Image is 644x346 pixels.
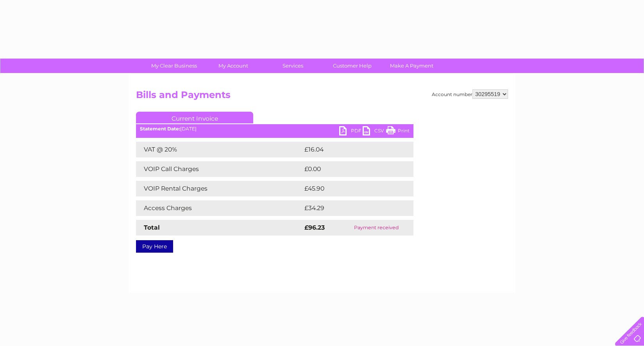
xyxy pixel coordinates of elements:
a: Customer Help [320,59,385,73]
a: Services [261,59,325,73]
a: Pay Here [136,240,173,253]
div: Account number [432,89,508,99]
td: VOIP Call Charges [136,161,302,177]
h2: Bills and Payments [136,89,508,104]
a: My Clear Business [142,59,206,73]
a: PDF [339,126,363,137]
b: Statement Date: [140,126,180,132]
td: VAT @ 20% [136,142,302,157]
a: Print [386,126,410,137]
td: Payment received [340,220,413,235]
strong: Total [144,224,160,231]
a: Make A Payment [379,59,444,73]
td: Access Charges [136,200,302,216]
strong: £96.23 [304,224,325,231]
td: £34.29 [302,200,398,216]
a: My Account [201,59,266,73]
td: £0.00 [302,161,395,177]
a: Current Invoice [136,112,253,123]
td: VOIP Rental Charges [136,181,302,196]
a: CSV [363,126,386,137]
td: £45.90 [302,181,398,196]
div: [DATE] [136,126,413,132]
td: £16.04 [302,142,397,157]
